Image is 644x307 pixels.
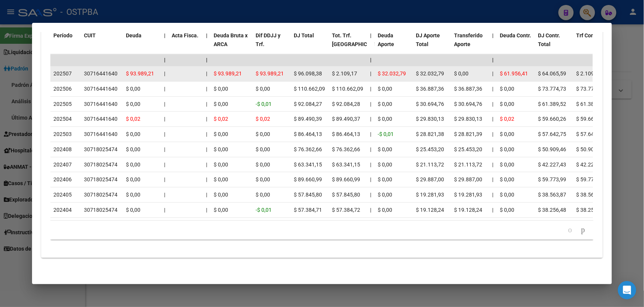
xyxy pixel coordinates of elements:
span: $ 63.341,15 [294,161,322,168]
span: $ 57.642,75 [576,131,604,137]
span: $ 59.660,24 [576,116,604,122]
datatable-header-cell: Período [50,27,81,61]
span: $ 2.109,17 [332,70,357,77]
div: 30716441640 [84,69,118,78]
span: -$ 0,01 [256,101,272,107]
span: | [492,116,493,122]
span: $ 42.227,43 [538,161,566,168]
span: | [164,176,165,182]
span: $ 0,00 [454,70,469,77]
span: $ 89.490,39 [294,116,322,122]
span: $ 38.256,48 [576,207,604,213]
span: $ 0,00 [126,176,140,182]
span: $ 73.774,73 [538,86,566,92]
span: $ 110.662,09 [294,86,325,92]
div: 30716441640 [84,85,118,93]
span: | [492,131,493,137]
div: 30718025474 [84,145,118,154]
span: $ 32.032,79 [378,70,406,77]
span: $ 36.887,36 [454,86,482,92]
span: $ 0,00 [256,146,270,152]
span: $ 63.341,15 [332,161,360,168]
span: $ 76.362,66 [332,146,360,152]
span: $ 0,00 [378,176,392,182]
span: Trf Contr. [576,32,599,38]
span: | [164,207,165,213]
span: $ 89.660,99 [294,176,322,182]
div: 30716441640 [84,115,118,123]
span: 202405 [53,192,72,198]
span: Deuda [126,32,142,38]
datatable-header-cell: DJ Contr. Total [535,27,573,61]
span: | [206,101,207,107]
datatable-header-cell: DJ Aporte Total [413,27,451,61]
span: 202504 [53,116,72,122]
datatable-header-cell: Transferido Aporte [451,27,489,61]
datatable-header-cell: Deuda [123,27,161,61]
span: $ 89.490,37 [332,116,360,122]
span: | [164,116,165,122]
span: $ 0,00 [500,86,514,92]
span: | [206,161,207,168]
span: $ 0,00 [500,207,514,213]
span: DJ Aporte Total [416,32,440,47]
span: $ 0,00 [126,101,140,107]
span: | [370,57,372,63]
span: $ 0,00 [378,146,392,152]
span: | [164,32,166,38]
span: 202407 [53,161,72,168]
span: | [164,86,165,92]
span: $ 59.773,99 [576,176,604,182]
span: -$ 0,01 [378,131,394,137]
span: $ 86.464,13 [294,131,322,137]
span: DJ Contr. Total [538,32,560,47]
span: $ 59.660,26 [538,116,566,122]
span: Acta Fisca. [172,32,198,38]
span: $ 93.989,21 [214,70,242,77]
span: | [370,131,371,137]
datatable-header-cell: | [203,27,211,61]
span: $ 76.362,66 [294,146,322,152]
span: $ 0,00 [256,192,270,198]
span: $ 30.694,76 [416,101,444,107]
span: $ 0,00 [378,86,392,92]
span: | [370,32,372,38]
span: $ 19.128,24 [416,207,444,213]
span: $ 21.113,72 [454,161,482,168]
span: Transferido Aporte [454,32,483,47]
span: $ 19.281,93 [416,192,444,198]
datatable-header-cell: Dif DDJJ y Trf. [253,27,291,61]
span: | [370,161,371,168]
span: $ 0,00 [378,116,392,122]
span: $ 0,00 [126,207,140,213]
span: | [492,86,493,92]
span: $ 0,00 [378,161,392,168]
span: Período [53,32,72,38]
span: $ 36.887,36 [416,86,444,92]
span: $ 73.774,73 [576,86,604,92]
span: 202505 [53,101,72,107]
span: Deuda Aporte [378,32,394,47]
span: $ 19.128,24 [454,207,482,213]
span: $ 0,02 [256,116,270,122]
span: $ 38.563,87 [538,192,566,198]
span: $ 0,00 [500,176,514,182]
span: $ 61.389,52 [538,101,566,107]
span: | [492,32,494,38]
span: | [370,116,371,122]
span: $ 0,00 [256,131,270,137]
span: $ 50.909,46 [576,146,604,152]
datatable-header-cell: Trf Contr. [573,27,611,61]
span: $ 0,00 [500,161,514,168]
span: 202408 [53,146,72,152]
span: | [206,146,207,152]
datatable-header-cell: Deuda Contr. [497,27,535,61]
span: $ 30.694,76 [454,101,482,107]
span: DJ Total [294,32,314,38]
span: $ 59.773,99 [538,176,566,182]
span: $ 25.453,20 [454,146,482,152]
span: 202506 [53,86,72,92]
div: 30718025474 [84,160,118,169]
span: | [370,86,371,92]
span: $ 61.389,52 [576,101,604,107]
